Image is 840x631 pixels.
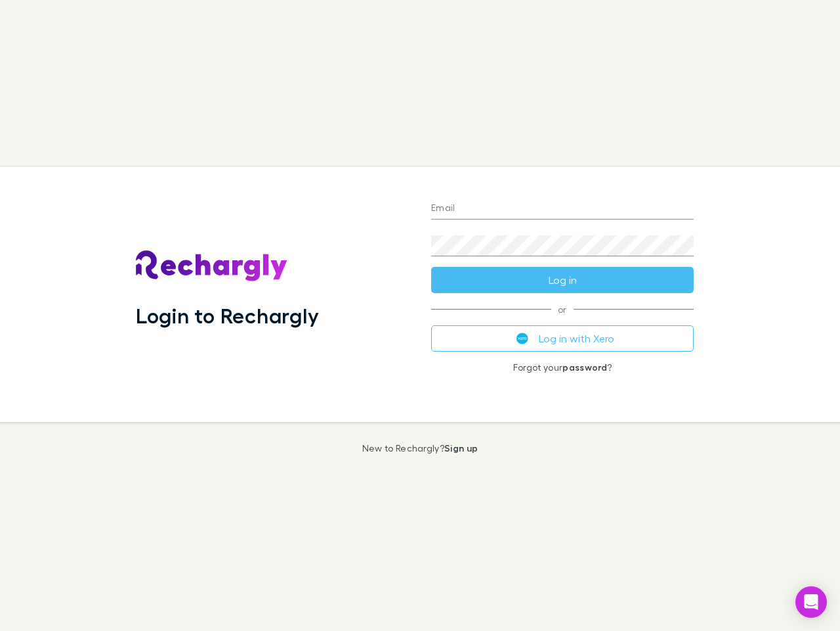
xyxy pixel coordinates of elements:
h1: Login to Rechargly [136,303,319,328]
img: Rechargly's Logo [136,250,288,282]
button: Log in [431,267,694,293]
a: Sign up [444,442,478,454]
img: Xero's logo [516,333,528,344]
p: Forgot your ? [431,362,694,373]
span: or [431,309,694,310]
a: password [562,362,607,373]
button: Log in with Xero [431,325,694,352]
p: New to Rechargly? [362,443,478,454]
div: Open Intercom Messenger [795,586,827,618]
